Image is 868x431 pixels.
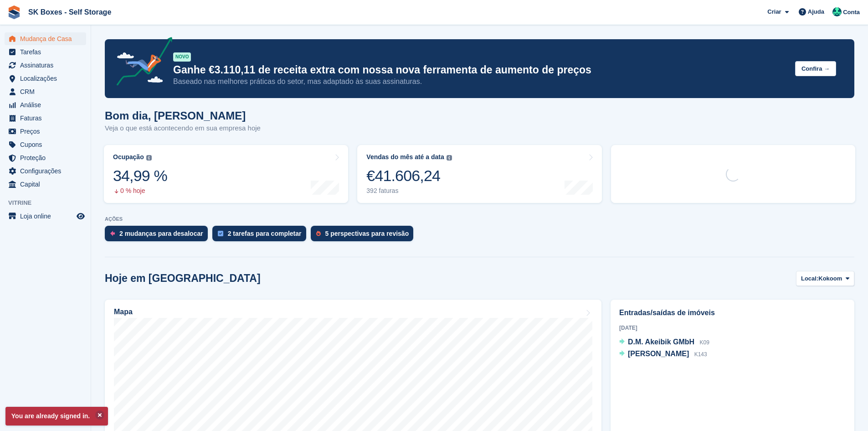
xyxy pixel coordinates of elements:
[619,307,846,318] h2: Entradas/saídas de imóveis
[20,178,75,191] span: Capital
[113,166,167,185] div: 34,99 %
[7,5,21,19] img: stora-icon-8386f47178a22dfd0bd8f6a31ec36ba5ce8667c1dd55bd0f319d3a0aa187defe.svg
[628,338,694,346] span: D.M. Akeibik GMbH
[5,59,86,72] a: menu
[832,7,842,16] img: Cláudio Borges
[8,198,91,208] span: Vitrine
[628,350,689,358] span: [PERSON_NAME]
[173,52,191,62] div: NOVO
[20,210,75,223] span: Loja online
[20,59,75,72] span: Assinaturas
[5,112,86,125] a: menu
[20,32,75,45] span: Mudança de Casa
[105,109,261,122] h1: Bom dia, [PERSON_NAME]
[311,226,418,246] a: 5 perspectivas para revisão
[113,187,167,195] div: 0 % hoje
[619,348,707,360] a: [PERSON_NAME] K143
[5,85,86,98] a: menu
[796,271,854,286] button: Local: Kokoom
[104,145,348,203] a: Ocupação 34,99 % 0 % hoje
[20,151,75,164] span: Proteção
[357,145,601,203] a: Vendas do mês até a data €41.606,24 392 faturas
[146,155,152,161] img: icon-info-grey-7440780725fd019a000dd9b08b2336e03edf1995a4989e88bcd33f0948082b44.svg
[218,231,223,236] img: task-75834270c22a3079a89374b754ae025e5fb1db73e45f91037f5363f120a921f8.svg
[20,165,75,177] span: Configurações
[25,5,115,20] a: SK Boxes - Self Storage
[173,77,788,87] p: Baseado nas melhores práticas do setor, mas adaptado às suas assinaturas.
[5,407,108,426] p: You are already signed in.
[5,99,86,111] a: menu
[5,178,86,191] a: menu
[366,153,444,161] div: Vendas do mês até a data
[366,166,452,185] div: €41.606,24
[173,63,788,77] p: Ganhe €3.110,11 de receita extra com nossa nova ferramenta de aumento de preços
[113,153,144,161] div: Ocupação
[5,46,86,58] a: menu
[110,231,115,236] img: move_outs_to_deallocate_icon-f764333ba52eb49d3ac5e1228854f67142a1ed5810a6f6cc68b1a99e826820c5.svg
[20,112,75,125] span: Faturas
[5,210,86,223] a: menu
[109,37,173,89] img: price-adjustments-announcement-icon-8257ccfd72463d97f412b2fc003d46551f7dbcb40ab6d574587a9cd5c0d94...
[843,8,860,17] span: Conta
[20,85,75,98] span: CRM
[20,125,75,138] span: Preços
[105,123,261,134] p: Veja o que está acontecendo em sua empresa hoje
[767,7,781,16] span: Criar
[20,138,75,151] span: Cupons
[114,308,133,316] h2: Mapa
[619,337,709,348] a: D.M. Akeibik GMbH K09
[447,155,452,161] img: icon-info-grey-7440780725fd019a000dd9b08b2336e03edf1995a4989e88bcd33f0948082b44.svg
[5,125,86,138] a: menu
[801,274,818,283] span: Local:
[212,226,311,246] a: 2 tarefas para completar
[5,72,86,85] a: menu
[5,165,86,177] a: menu
[316,231,321,236] img: prospect-51fa495bee0391a8d652442698ab0144808aea92771e9ea1ae160a38d050c398.svg
[818,274,842,283] span: Kokoom
[119,230,203,237] div: 2 mudanças para desalocar
[5,151,86,164] a: menu
[228,230,302,237] div: 2 tarefas para completar
[20,72,75,85] span: Localizações
[325,230,409,237] div: 5 perspectivas para revisão
[5,138,86,151] a: menu
[619,324,846,332] div: [DATE]
[105,226,212,246] a: 2 mudanças para desalocar
[20,46,75,58] span: Tarefas
[694,351,707,358] span: K143
[808,7,824,16] span: Ajuda
[366,187,452,195] div: 392 faturas
[105,272,261,285] h2: Hoje em [GEOGRAPHIC_DATA]
[5,32,86,45] a: menu
[20,99,75,111] span: Análise
[105,216,854,222] p: AÇÕES
[795,61,836,76] button: Confira →
[700,339,709,346] span: K09
[75,211,86,222] a: Loja de pré-visualização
